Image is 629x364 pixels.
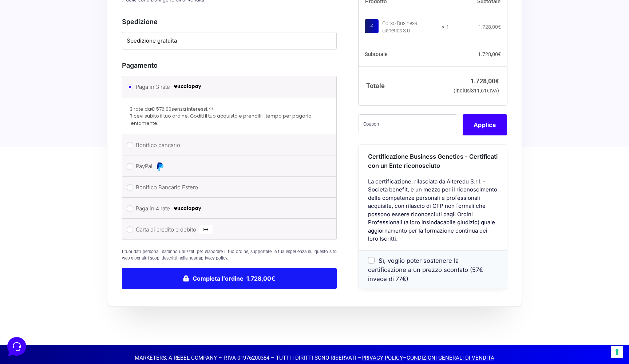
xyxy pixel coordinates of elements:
[471,88,490,94] span: 311,61
[136,203,320,214] label: Paga in 4 rate
[454,88,499,94] small: (inclusi IVA)
[382,20,437,34] div: Corso Business Genetics 3.0
[12,41,26,55] img: dark
[611,346,623,358] button: Le tue preferenze relative al consenso per le tecnologie di tracciamento
[359,114,457,133] input: Coupon
[51,234,95,250] button: Messaggi
[6,234,51,250] button: Home
[155,162,164,171] img: PayPal
[78,90,134,96] a: Apri Centro Assistenza
[368,257,375,264] input: Sì, voglio poter sostenere la certificazione a un prezzo scontato (57€ invece di 77€)
[6,6,122,17] h2: Ciao da Marketers 👋
[478,24,501,29] bdi: 1.728,00
[173,82,202,91] img: scalapay-logo-black.png
[136,224,320,235] label: Carta di credito o debito
[12,90,57,96] span: Trova una risposta
[359,66,449,105] th: Totale
[359,43,449,66] th: Subtotale
[173,204,202,213] img: scalapay-logo-black.png
[498,24,501,29] span: €
[361,355,403,361] a: PRIVACY POLICY
[16,106,119,113] input: Cerca un articolo...
[136,161,320,172] label: PayPal
[470,77,499,84] bdi: 1.728,00
[112,244,123,250] p: Aiuto
[368,257,483,282] span: Sì, voglio poter sostenere la certificazione a un prezzo scontato (57€ invece di 77€)
[22,244,34,250] p: Home
[12,29,62,35] span: Le tue conversazioni
[442,23,449,31] strong: × 1
[478,51,501,57] bdi: 1.728,00
[463,114,507,135] button: Applica
[6,336,28,357] iframe: Customerly Messenger Launcher
[127,37,332,45] label: Spedizione gratuita
[495,77,499,84] span: €
[122,17,337,27] h3: Spedizione
[407,355,494,361] a: CONDIZIONI GENERALI DI VENDITA
[12,61,134,76] button: Inizia una conversazione
[95,234,140,250] button: Aiuto
[23,41,38,55] img: dark
[487,88,490,94] span: €
[365,19,379,33] img: Corso Business Genetics 3.0
[498,51,501,57] span: €
[136,140,320,151] label: Bonifico bancario
[47,66,107,71] span: Inizia una conversazione
[35,41,50,55] img: dark
[63,244,83,250] p: Messaggi
[199,225,213,234] img: Carta di credito o debito
[359,177,507,250] div: La certificazione, rilasciata da Alteredu S.r.l. - Società benefit, è un mezzo per il riconoscime...
[136,182,320,193] label: Bonifico Bancario Estero
[368,153,498,169] span: Certificazione Business Genetics - Certificati con un Ente riconosciuto
[201,256,227,261] a: privacy policy
[122,268,337,289] button: Completa l'ordine 1.728,00€
[111,354,518,362] p: MARKETERS, A REBEL COMPANY – P.IVA 01976200384 – TUTTI I DIRITTI SONO RISERVATI – –
[122,60,337,70] h3: Pagamento
[122,248,337,261] p: I tuoi dati personali saranno utilizzati per elaborare il tuo ordine, supportare la tua esperienz...
[136,82,320,92] label: Paga in 3 rate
